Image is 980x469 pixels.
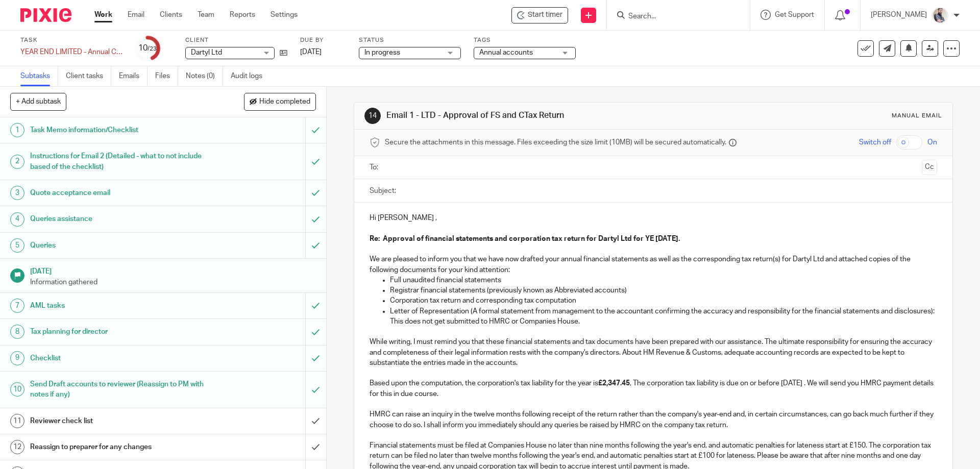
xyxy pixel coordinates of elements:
[30,277,316,287] p: Information gathered
[386,110,675,121] h1: Email 1 - LTD - Approval of FS and CTax Return
[119,66,148,86] a: Emails
[160,10,182,20] a: Clients
[138,42,157,54] div: 10
[10,123,24,137] div: 1
[30,211,207,227] h1: Queries assistance
[30,377,207,403] h1: Send Draft accounts to reviewer (Reassign to PM with notes if any)
[66,66,111,86] a: Client tasks
[231,66,270,86] a: Audit logs
[94,10,112,20] a: Work
[30,324,207,339] h1: Tax planning for director
[30,185,207,201] h1: Quote acceptance email
[511,7,568,23] div: Dartyl Ltd - YEAR END LIMITED - Annual COMPANY accounts and CT600 return
[30,122,207,138] h1: Task Memo information/Checklist
[390,306,937,327] p: Letter of Representation (A formal statement from management to the accountant confirming the acc...
[191,49,222,56] span: Dartyl Ltd
[271,10,298,20] a: Settings
[20,36,122,44] label: Task
[359,36,461,44] label: Status
[10,186,24,200] div: 3
[775,11,814,18] span: Get Support
[30,149,207,175] h1: Instructions for Email 2 (Detailed - what to not include based of the checklist)
[10,325,24,339] div: 8
[10,93,66,110] button: + Add subtask
[871,10,927,20] p: [PERSON_NAME]
[370,378,937,399] p: Based upon the computation, the corporation's tax liability for the year is , The corporation tax...
[479,49,533,56] span: Annual accounts
[148,46,157,52] small: /23
[627,12,719,21] input: Search
[10,155,24,169] div: 2
[198,10,214,20] a: Team
[370,213,937,223] p: Hi [PERSON_NAME] ,
[892,112,942,120] div: Manual email
[364,108,381,124] div: 14
[20,8,71,22] img: Pixie
[390,285,937,295] p: Registrar financial statements (previously known as Abbreviated accounts)
[10,238,24,253] div: 5
[474,36,576,44] label: Tags
[370,337,937,368] p: While writing, I must remind you that these financial statements and tax documents have been prep...
[10,382,24,397] div: 10
[20,66,58,86] a: Subtasks
[385,137,726,147] span: Secure the attachments in this message. Files exceeding the size limit (10MB) will be secured aut...
[244,93,316,110] button: Hide completed
[528,10,562,20] span: Start timer
[932,7,948,23] img: Pixie%2002.jpg
[30,298,207,313] h1: AML tasks
[598,380,630,387] strong: £2,347.45
[370,235,680,242] strong: Re: Approval of financial statements and corporation tax return for Dartyl Ltd for YE [DATE].
[390,295,937,306] p: Corporation tax return and corresponding tax computation
[10,414,24,428] div: 11
[927,137,937,147] span: On
[30,264,316,277] h1: [DATE]
[10,440,24,454] div: 12
[128,10,144,20] a: Email
[922,160,937,175] button: Cc
[259,98,310,106] span: Hide completed
[186,66,223,86] a: Notes (0)
[10,299,24,313] div: 7
[20,47,122,57] div: YEAR END LIMITED - Annual COMPANY accounts and CT600 return
[30,439,207,455] h1: Reassign to preparer for any changes
[300,48,322,56] span: [DATE]
[10,212,24,227] div: 4
[230,10,255,20] a: Reports
[300,36,346,44] label: Due by
[370,254,937,275] p: We are pleased to inform you that we have now drafted your annual financial statements as well as...
[370,186,396,196] label: Subject:
[30,238,207,253] h1: Queries
[370,409,937,430] p: HMRC can raise an inquiry in the twelve months following receipt of the return rather than the co...
[859,137,891,147] span: Switch off
[30,413,207,429] h1: Reviewer check list
[155,66,178,86] a: Files
[185,36,287,44] label: Client
[10,351,24,365] div: 9
[364,49,400,56] span: In progress
[370,162,381,172] label: To:
[30,351,207,366] h1: Checklist
[390,275,937,285] p: Full unaudited financial statements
